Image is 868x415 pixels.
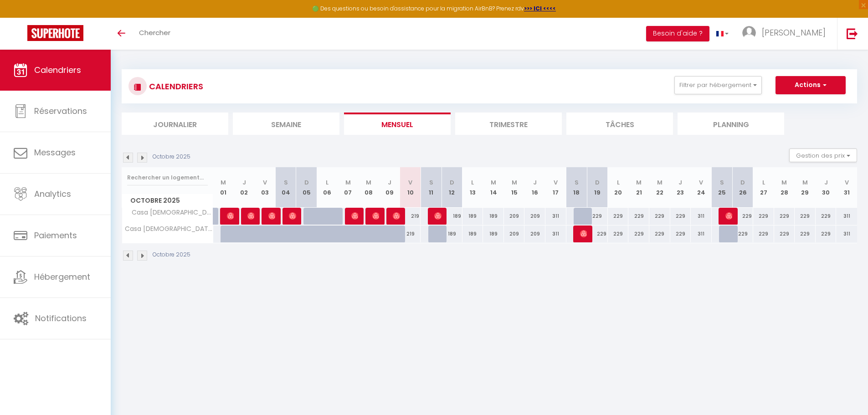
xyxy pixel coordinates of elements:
div: 189 [483,208,504,225]
th: 23 [670,167,691,208]
th: 31 [836,167,857,208]
abbr: V [699,178,703,187]
a: Chercher [132,18,177,50]
div: 229 [816,208,837,225]
abbr: S [575,178,579,187]
div: 229 [670,208,691,225]
span: [PERSON_NAME] [372,207,379,225]
div: 229 [649,208,670,225]
span: [PERSON_NAME] [227,207,234,225]
abbr: D [740,178,745,187]
div: 229 [608,225,629,242]
span: [PERSON_NAME] [393,207,400,225]
div: 229 [795,225,816,242]
span: Casa [DEMOGRAPHIC_DATA]ïWA [123,208,215,218]
div: 209 [504,225,525,242]
div: 229 [732,225,753,242]
abbr: M [221,178,226,187]
button: Besoin d'aide ? [646,26,709,41]
th: 22 [649,167,670,208]
img: ... [742,26,756,40]
th: 14 [483,167,504,208]
th: 13 [462,167,483,208]
button: Filtrer par hébergement [674,76,762,94]
span: [PERSON_NAME] [434,207,441,225]
span: [PERSON_NAME] [289,207,296,225]
span: Calendriers [34,64,81,76]
abbr: M [636,178,642,187]
div: 311 [836,225,857,242]
th: 10 [400,167,421,208]
span: Notifications [35,313,87,324]
abbr: M [512,178,517,187]
th: 08 [359,167,380,208]
abbr: D [595,178,600,187]
th: 03 [255,167,276,208]
th: 05 [296,167,317,208]
div: 229 [753,208,774,225]
span: Messages [34,147,76,158]
span: Analytics [34,188,71,200]
abbr: J [678,178,682,187]
div: 229 [732,208,753,225]
div: 229 [753,225,774,242]
div: 311 [545,208,566,225]
span: [PERSON_NAME] [247,207,254,225]
li: Planning [678,113,784,135]
abbr: D [304,178,309,187]
abbr: S [720,178,724,187]
th: 29 [795,167,816,208]
abbr: J [242,178,246,187]
h3: CALENDRIERS [147,76,203,97]
img: Super Booking [27,25,83,41]
div: 189 [442,208,462,225]
abbr: M [345,178,351,187]
th: 28 [774,167,795,208]
th: 21 [628,167,649,208]
div: 229 [649,225,670,242]
div: 219 [400,225,421,242]
span: Hébergement [34,271,90,282]
div: 229 [774,225,795,242]
th: 26 [732,167,753,208]
abbr: S [429,178,433,187]
abbr: M [366,178,371,187]
th: 19 [587,167,608,208]
span: Octobre 2025 [122,194,213,207]
th: 11 [421,167,442,208]
li: Tâches [566,113,673,135]
abbr: V [554,178,558,187]
li: Mensuel [344,113,451,135]
div: 209 [524,208,545,225]
div: 219 [400,208,421,225]
span: Chercher [139,28,170,37]
div: 209 [504,208,525,225]
div: 189 [462,208,483,225]
abbr: J [533,178,537,187]
th: 20 [608,167,629,208]
div: 209 [524,225,545,242]
li: Trimestre [455,113,562,135]
div: 311 [691,225,712,242]
div: 229 [816,225,837,242]
div: 311 [545,225,566,242]
a: ... [PERSON_NAME] [735,18,837,50]
div: 229 [670,225,691,242]
img: logout [847,28,858,39]
div: 229 [628,208,649,225]
abbr: J [388,178,391,187]
div: 229 [587,225,608,242]
div: 229 [774,208,795,225]
th: 04 [275,167,296,208]
th: 16 [524,167,545,208]
abbr: L [471,178,474,187]
div: 311 [836,208,857,225]
input: Rechercher un logement... [127,169,208,186]
th: 27 [753,167,774,208]
th: 17 [545,167,566,208]
a: >>> ICI <<<< [524,5,556,12]
th: 12 [442,167,462,208]
abbr: D [450,178,454,187]
abbr: V [263,178,267,187]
